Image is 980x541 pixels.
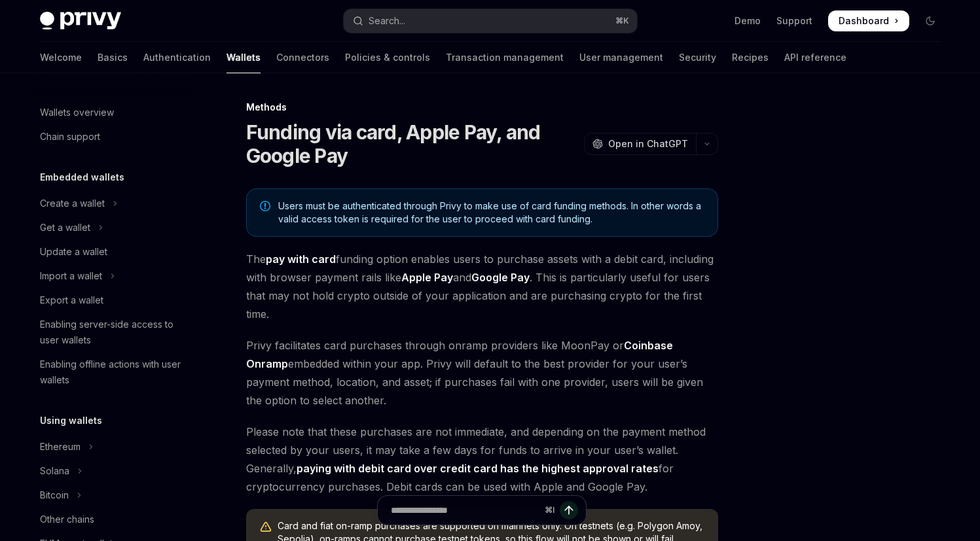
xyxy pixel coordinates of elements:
span: Users must be authenticated through Privy to make use of card funding methods. In other words a v... [278,200,704,226]
div: Methods [246,101,718,114]
div: Chain support [40,129,100,145]
a: Demo [735,14,761,27]
div: Get a wallet [40,220,90,236]
button: Toggle Bitcoin section [29,483,197,507]
div: Wallets overview [40,105,114,120]
button: Open search [344,9,637,33]
span: Please note that these purchases are not immediate, and depending on the payment method selected ... [246,423,718,496]
h5: Embedded wallets [40,169,124,185]
div: Search... [369,13,405,29]
a: Connectors [276,42,329,73]
a: Recipes [732,42,769,73]
button: Toggle dark mode [920,10,941,31]
div: Other chains [40,512,94,527]
a: Dashboard [828,10,909,31]
div: Enabling server-side access to user wallets [40,317,189,348]
button: Toggle Get a wallet section [29,216,197,239]
a: Enabling offline actions with user wallets [29,353,197,392]
strong: pay with card [266,253,336,266]
a: Wallets [227,42,261,73]
button: Toggle Create a wallet section [29,192,197,215]
h5: Using wallets [40,413,102,428]
a: Update a wallet [29,240,197,264]
a: Enabling server-side access to user wallets [29,313,197,352]
button: Toggle Ethereum section [29,435,197,459]
a: Export a wallet [29,288,197,312]
a: Welcome [40,42,82,73]
div: Ethereum [40,439,81,455]
div: Create a wallet [40,196,105,211]
a: Wallets overview [29,101,197,124]
span: Dashboard [839,14,889,27]
button: Open in ChatGPT [584,133,696,155]
input: Ask a question... [391,496,539,525]
strong: paying with debit card over credit card has the highest approval rates [297,462,659,475]
button: Toggle Solana section [29,459,197,483]
div: Update a wallet [40,244,107,260]
a: API reference [784,42,846,73]
div: Import a wallet [40,268,102,284]
img: dark logo [40,12,121,30]
h1: Funding via card, Apple Pay, and Google Pay [246,120,579,167]
strong: Apple Pay [401,271,453,284]
span: Open in ChatGPT [608,137,688,150]
svg: Note [260,201,270,211]
button: Toggle Import a wallet section [29,264,197,288]
a: Chain support [29,125,197,148]
a: Basics [98,42,128,73]
a: Authentication [143,42,211,73]
a: User management [579,42,663,73]
div: Enabling offline actions with user wallets [40,357,189,388]
span: The funding option enables users to purchase assets with a debit card, including with browser pay... [246,250,718,323]
div: Bitcoin [40,487,69,503]
a: Policies & controls [345,42,430,73]
a: Other chains [29,508,197,531]
button: Send message [560,501,578,519]
span: Privy facilitates card purchases through onramp providers like MoonPay or embedded within your ap... [246,336,718,410]
span: ⌘ K [615,16,629,26]
strong: Google Pay [471,271,530,284]
a: Security [679,42,716,73]
div: Export a wallet [40,292,103,308]
div: Solana [40,463,69,479]
a: Transaction management [446,42,564,73]
a: Support [776,14,812,27]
